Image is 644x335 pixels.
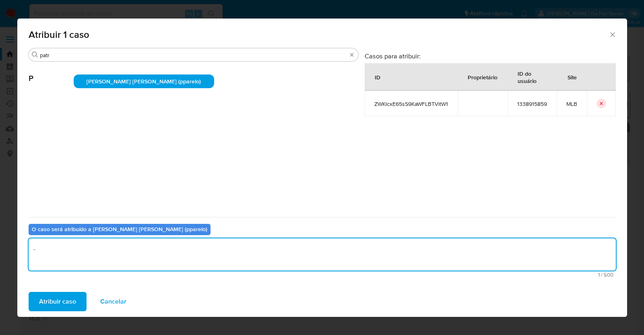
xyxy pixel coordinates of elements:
[29,62,74,83] span: P
[90,292,137,311] button: Cancelar
[32,52,38,58] button: Procurar
[458,67,507,87] div: Proprietário
[29,292,87,311] button: Atribuir caso
[40,52,347,59] input: Analista de pesquisa
[349,52,355,58] button: Apagar busca
[517,100,547,108] span: 1338915859
[597,99,606,108] button: icon-button
[508,64,556,90] div: ID do usuário
[566,100,577,108] span: MLB
[87,77,201,85] span: [PERSON_NAME] [PERSON_NAME] (pparelo)
[39,293,76,310] span: Atribuir caso
[32,225,207,233] b: O caso será atribuído a [PERSON_NAME] [PERSON_NAME] (pparelo)
[365,67,390,87] div: ID
[17,19,627,317] div: assign-modal
[609,31,616,38] button: Fechar a janela
[29,30,609,39] span: Atribuir 1 caso
[374,100,448,108] span: ZWKlcxE65sS9KaWFLBTVitW1
[558,67,586,87] div: Site
[365,52,616,60] h3: Casos para atribuir:
[31,272,613,277] span: Máximo de 500 caracteres
[100,293,126,310] span: Cancelar
[74,74,215,88] div: [PERSON_NAME] [PERSON_NAME] (pparelo)
[29,238,616,271] textarea: .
